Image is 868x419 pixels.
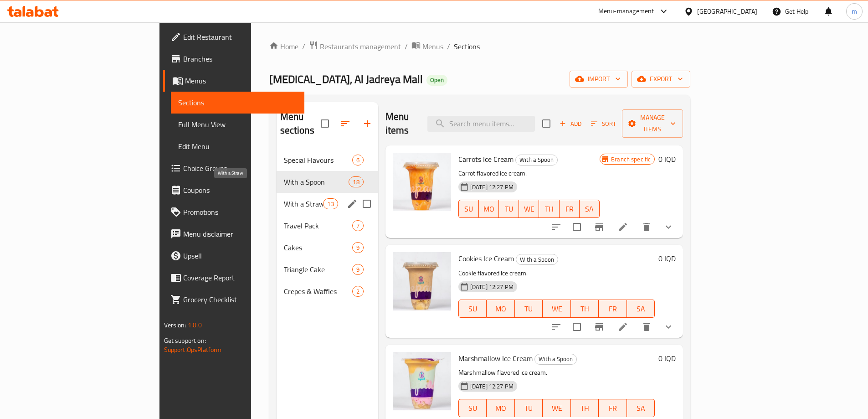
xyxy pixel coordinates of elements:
div: Cakes [284,242,352,253]
img: Marshmallow Ice Cream [393,352,451,410]
div: items [352,155,364,166]
div: Travel Pack7 [277,215,378,237]
button: WE [543,399,571,417]
span: Crepes & Waffles [284,286,352,297]
span: [DATE] 12:27 PM [467,283,517,291]
span: TH [575,302,596,316]
span: Edit Restaurant [183,31,297,42]
p: Marshmallow flavored ice cream. [458,367,655,378]
h2: Menu items [385,110,417,137]
a: Upsell [163,245,304,267]
span: Version: [164,319,186,331]
div: With a Spoon [515,155,558,166]
a: Grocery Checklist [163,289,304,310]
h6: 0 IQD [658,352,676,365]
button: export [632,71,690,88]
button: TH [539,200,559,218]
button: TU [515,300,543,318]
button: Sort [589,117,618,131]
a: Edit Restaurant [163,26,304,48]
button: SU [458,200,479,218]
span: 9 [353,265,363,274]
div: Open [426,75,447,86]
span: Edit Menu [178,141,297,152]
button: FR [599,399,627,417]
span: WE [523,202,535,216]
div: Special Flavours6 [277,149,378,171]
svg: Show Choices [663,321,674,332]
span: 7 [353,222,363,230]
nav: breadcrumb [269,41,691,52]
span: 2 [353,287,363,296]
div: With a Spoon18 [277,171,378,193]
span: Sections [178,97,297,108]
button: sort-choices [545,316,567,338]
span: With a Straw [284,198,324,209]
a: Branches [163,48,304,70]
span: WE [546,402,567,415]
div: With a Spoon [284,176,349,187]
button: SA [627,399,655,417]
div: Triangle Cake [284,264,352,275]
button: TH [571,300,599,318]
div: With a Spoon [516,254,558,265]
span: FR [602,402,623,415]
a: Support.OpsPlatform [164,344,222,356]
span: Select to update [567,317,586,336]
div: Crepes & Waffles2 [277,280,378,302]
div: items [349,176,363,187]
a: Sections [171,92,304,114]
button: SA [627,300,655,318]
span: Branches [183,53,297,64]
div: items [352,242,364,253]
span: Promotions [183,207,297,217]
button: edit [345,197,359,211]
span: import [577,73,621,85]
h6: 0 IQD [658,153,676,166]
span: Get support on: [164,335,206,347]
a: Edit Menu [171,135,304,157]
span: Upsell [183,250,297,261]
button: delete [636,216,657,238]
span: Add item [556,117,585,131]
div: Travel Pack [284,220,352,231]
a: Edit menu item [617,321,628,332]
span: 6 [353,156,363,165]
span: Cookies Ice Cream [458,252,514,265]
span: Branch specific [607,155,654,164]
span: Carrots Ice Cream [458,152,514,166]
span: SU [462,402,483,415]
p: Cookie flavored ice cream. [458,268,655,279]
div: items [352,264,364,275]
span: TU [503,202,515,216]
button: show more [657,316,679,338]
span: Grocery Checklist [183,294,297,305]
img: Cookies Ice Cream [393,252,451,310]
a: Menus [411,41,443,52]
span: FR [602,302,623,316]
button: SU [458,300,487,318]
span: With a Spoon [535,354,576,364]
span: With a Spoon [516,155,557,165]
span: Sort [591,119,616,129]
span: Coupons [183,185,297,196]
span: Restaurants management [320,41,401,52]
span: [MEDICAL_DATA], Al Jadreya Mall [269,69,423,89]
p: Carrot flavored ice cream. [458,168,600,179]
button: show more [657,216,679,238]
button: sort-choices [545,216,567,238]
div: items [352,286,364,297]
span: Marshmallow Ice Cream [458,352,533,365]
span: MO [490,302,511,316]
span: Select to update [567,217,586,237]
span: m [852,6,857,16]
span: Menus [422,41,443,52]
span: [DATE] 12:27 PM [467,183,517,191]
div: Special Flavours [284,155,352,166]
button: TH [571,399,599,417]
button: Add section [356,113,378,134]
div: Menu-management [598,6,654,17]
span: Coverage Report [183,272,297,283]
span: Choice Groups [183,163,297,174]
